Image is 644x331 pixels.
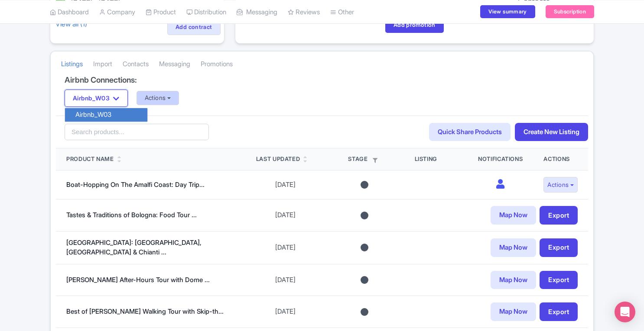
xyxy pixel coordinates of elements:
[546,5,594,18] a: Subscription
[385,16,444,33] a: Add promotion
[540,238,578,257] a: Export
[246,264,325,296] td: [DATE]
[543,177,578,193] button: Actions
[65,90,128,107] button: Airbnb_W03
[66,180,205,189] a: Boat-Hopping On The Amalfi Coast: Day Trip...
[66,307,224,315] a: Best of [PERSON_NAME] Walking Tour with Skip-th...
[256,155,300,164] div: Last Updated
[468,148,533,170] th: Notifications
[533,148,588,170] th: Actions
[66,155,114,164] div: Product Name
[66,211,197,219] a: Tastes & Traditions of Bologna: Food Tour ...
[137,91,179,105] button: Actions
[480,5,535,18] a: View summary
[65,108,147,122] a: Airbnb_W03
[65,124,209,140] input: Search products...
[246,199,325,231] td: [DATE]
[335,155,394,164] div: Stage
[540,302,578,321] a: Export
[93,52,112,76] a: Import
[246,231,325,264] td: [DATE]
[66,276,210,284] a: [PERSON_NAME] After-Hours Tour with Dome ...
[429,123,511,141] a: Quick Share Products
[540,271,578,289] a: Export
[540,206,578,225] a: Export
[515,123,588,141] a: Create New Listing
[491,238,536,257] a: Map Now
[246,170,325,199] td: [DATE]
[246,296,325,328] td: [DATE]
[159,52,190,76] a: Messaging
[201,52,233,76] a: Promotions
[65,76,579,84] h4: Airbnb Connections:
[61,52,83,76] a: Listings
[404,148,468,170] th: Listing
[615,302,635,322] div: Open Intercom Messenger
[123,52,149,76] a: Contacts
[54,18,89,30] a: View all (1)
[167,19,221,35] a: Add contract
[491,206,536,225] a: Map Now
[491,271,536,289] a: Map Now
[491,302,536,321] a: Map Now
[66,238,202,257] a: [GEOGRAPHIC_DATA]: [GEOGRAPHIC_DATA], [GEOGRAPHIC_DATA] & Chianti ...
[373,158,377,163] i: Filter by stage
